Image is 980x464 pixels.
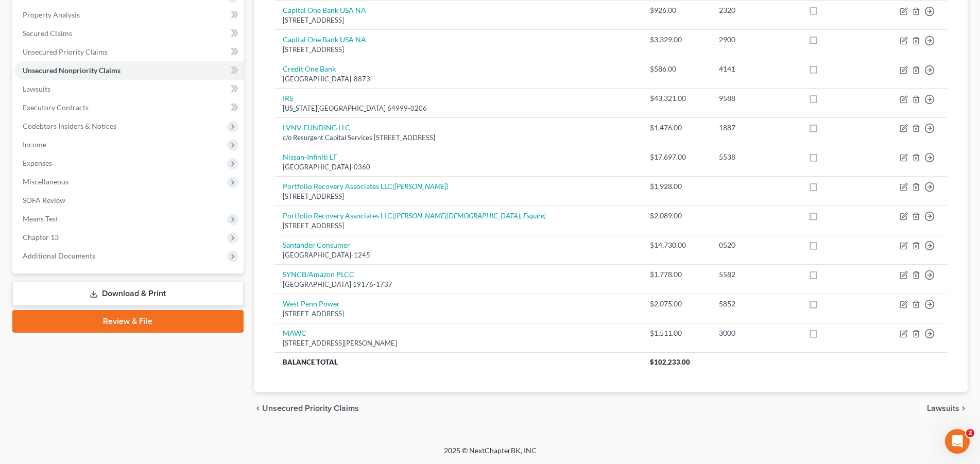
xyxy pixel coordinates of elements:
[14,6,244,24] a: Property Analysis
[283,74,634,84] div: [GEOGRAPHIC_DATA]-8873
[283,123,350,132] a: LVNV FUNDING LLC
[283,162,634,172] div: [GEOGRAPHIC_DATA]-0360
[197,445,784,464] div: 2025 © NextChapterBK, INC
[254,404,262,413] i: chevron_left
[12,310,244,333] a: Review & File
[283,329,306,337] a: MAWC
[283,152,337,161] a: Nissan-Infiniti LT
[283,211,546,220] a: Portfolio Recovery Associates LLC([PERSON_NAME][DEMOGRAPHIC_DATA], Esquire)
[23,47,108,56] span: Unsecured Priority Claims
[927,404,959,413] span: Lawsuits
[14,61,244,80] a: Unsecured Nonpriority Claims
[283,221,634,231] div: [STREET_ADDRESS]
[14,191,244,210] a: SOFA Review
[650,93,702,104] div: $43,321.00
[650,123,702,133] div: $1,476.00
[719,123,792,133] div: 1887
[23,66,121,75] span: Unsecured Nonpriority Claims
[650,358,690,366] span: $102,233.00
[719,93,792,104] div: 9588
[283,35,366,44] a: Capital One Bank USA NA
[283,309,634,319] div: [STREET_ADDRESS]
[23,140,46,149] span: Income
[14,80,244,98] a: Lawsuits
[23,10,80,19] span: Property Analysis
[283,133,634,143] div: c/o Resurgent Capital Services [STREET_ADDRESS]
[959,404,968,413] i: chevron_right
[23,122,116,130] span: Codebtors Insiders & Notices
[945,429,970,454] iframe: Intercom live chat
[283,280,634,289] div: [GEOGRAPHIC_DATA] 19176-1737
[14,98,244,117] a: Executory Contracts
[719,64,792,74] div: 4141
[283,182,449,191] a: Portfolio Recovery Associates LLC([PERSON_NAME])
[650,35,702,45] div: $3,329.00
[650,269,702,280] div: $1,778.00
[23,29,72,38] span: Secured Claims
[719,5,792,15] div: 2320
[392,211,546,220] i: ([PERSON_NAME][DEMOGRAPHIC_DATA], Esquire)
[283,45,634,55] div: [STREET_ADDRESS]
[23,251,95,260] span: Additional Documents
[283,15,634,25] div: [STREET_ADDRESS]
[23,196,65,204] span: SOFA Review
[283,338,634,348] div: [STREET_ADDRESS][PERSON_NAME]
[274,353,642,371] th: Balance Total
[12,282,244,306] a: Download & Print
[719,35,792,45] div: 2900
[650,299,702,309] div: $2,075.00
[283,299,340,308] a: West Penn Power
[966,429,974,437] span: 2
[719,299,792,309] div: 5852
[14,43,244,61] a: Unsecured Priority Claims
[23,214,58,223] span: Means Test
[262,404,359,413] span: Unsecured Priority Claims
[719,328,792,338] div: 3000
[23,177,68,186] span: Miscellaneous
[283,240,350,249] a: Santander Consumer
[650,64,702,74] div: $586.00
[23,159,52,167] span: Expenses
[283,250,634,260] div: [GEOGRAPHIC_DATA]-1245
[23,103,89,112] span: Executory Contracts
[283,6,366,14] a: Capital One Bank USA NA
[283,192,634,201] div: [STREET_ADDRESS]
[650,152,702,162] div: $17,697.00
[719,152,792,162] div: 5538
[283,94,293,102] a: IRS
[392,182,449,191] i: ([PERSON_NAME])
[254,404,359,413] button: chevron_left Unsecured Priority Claims
[719,240,792,250] div: 0520
[23,84,50,93] span: Lawsuits
[283,104,634,113] div: [US_STATE][GEOGRAPHIC_DATA] 64999-0206
[927,404,968,413] button: Lawsuits chevron_right
[283,270,354,279] a: SYNCB/Amazon PLCC
[719,269,792,280] div: 5582
[650,328,702,338] div: $1,511.00
[283,64,336,73] a: Credit One Bank
[650,211,702,221] div: $2,089.00
[650,240,702,250] div: $14,730.00
[650,5,702,15] div: $926.00
[23,233,59,242] span: Chapter 13
[14,24,244,43] a: Secured Claims
[650,181,702,192] div: $1,928.00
